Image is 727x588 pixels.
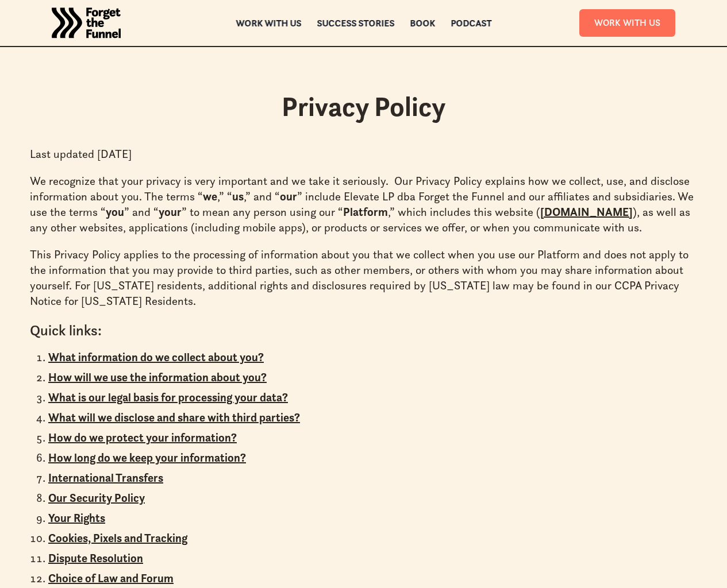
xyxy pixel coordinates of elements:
strong: our [280,189,297,204]
a: What is our legal basis for processing your data? [48,390,288,404]
a: How will we use the information about you? [48,370,267,384]
strong: we [203,189,217,204]
strong: you [106,204,124,219]
a: International Transfers [48,471,163,485]
a: Choice of Law and Forum [48,571,174,585]
a: Cookies, Pixels and Tracking [48,531,187,545]
h4: Quick links: [30,320,697,341]
a: How do we protect your information? [48,431,237,444]
a: Work With Us [579,9,675,36]
a: What information do we collect about you? [48,350,264,364]
strong: Platform [343,204,388,219]
strong: your [159,204,182,219]
a: Dispute Resolution [48,551,143,565]
a: How long do we keep your information? [48,451,246,465]
a: What will we disclose and share with third parties? [48,411,300,424]
h2: Privacy Policy [30,90,697,123]
p: Last updated [DATE] [30,146,697,162]
p: We recognize that your privacy is very important and we take it seriously. Our Privacy Policy exp... [30,173,697,235]
a: [DOMAIN_NAME] [540,205,633,219]
a: Our Security Policy [48,491,145,505]
a: Work with us [236,19,301,27]
a: Success Stories [317,19,394,27]
strong: us [232,189,244,204]
p: This Privacy Policy applies to the processing of information about you that we collect when you u... [30,247,697,309]
a: Book [410,19,435,27]
a: Your Rights [48,511,105,525]
a: Podcast [451,19,491,27]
